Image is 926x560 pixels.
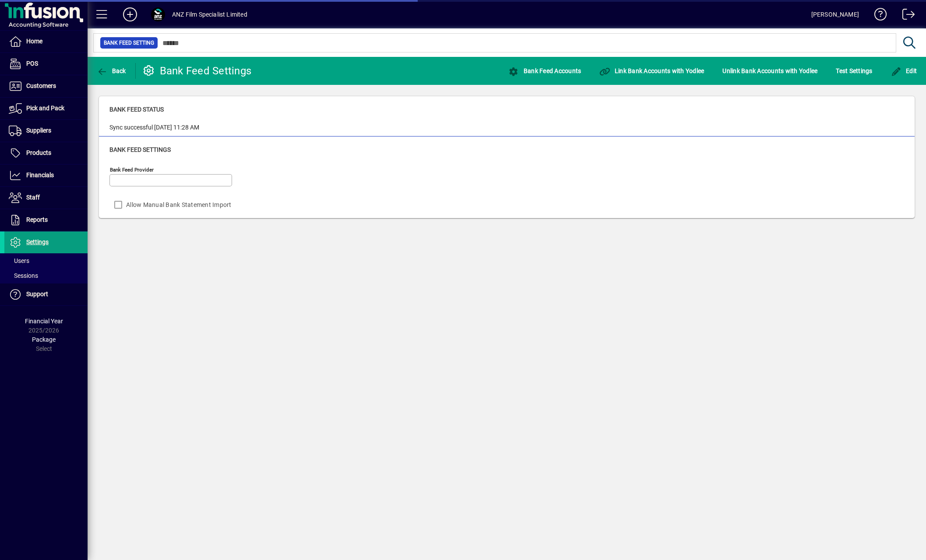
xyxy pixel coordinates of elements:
[597,63,706,79] button: Link Bank Accounts with Yodlee
[110,167,154,173] mat-label: Bank Feed Provider
[25,318,63,325] span: Financial Year
[4,142,88,164] a: Products
[88,63,136,79] app-page-header-button: Back
[508,67,581,74] span: Bank Feed Accounts
[26,82,56,89] span: Customers
[26,60,38,67] span: POS
[4,283,88,305] a: Support
[97,67,126,74] span: Back
[109,106,164,113] span: Bank Feed Status
[891,67,917,74] span: Edit
[142,64,252,78] div: Bank Feed Settings
[172,7,247,21] div: ANZ Film Specialist Limited
[4,53,88,75] a: POS
[4,75,88,97] a: Customers
[720,63,820,79] button: Unlink Bank Accounts with Yodlee
[26,127,51,134] span: Suppliers
[9,272,38,279] span: Sessions
[26,38,42,45] span: Home
[722,64,817,78] span: Unlink Bank Accounts with Yodlee
[9,257,29,264] span: Users
[4,164,88,186] a: Financials
[896,2,915,30] a: Logout
[506,63,583,79] button: Bank Feed Accounts
[836,64,872,78] span: Test Settings
[144,7,172,22] button: Profile
[104,38,154,47] span: Bank Feed Setting
[95,63,128,79] button: Back
[26,149,51,156] span: Products
[26,171,54,178] span: Financials
[4,268,88,283] a: Sessions
[834,63,874,79] button: Test Settings
[26,194,40,201] span: Staff
[32,336,56,343] span: Package
[109,123,199,132] div: Sync successful [DATE] 11:28 AM
[109,146,171,153] span: Bank Feed Settings
[889,63,919,79] button: Edit
[4,120,88,142] a: Suppliers
[116,7,144,22] button: Add
[4,187,88,209] a: Staff
[26,105,64,112] span: Pick and Pack
[4,209,88,231] a: Reports
[4,98,88,119] a: Pick and Pack
[811,7,859,21] div: [PERSON_NAME]
[26,290,48,297] span: Support
[868,2,887,30] a: Knowledge Base
[599,67,704,74] span: Link Bank Accounts with Yodlee
[4,253,88,268] a: Users
[26,216,48,223] span: Reports
[26,238,49,245] span: Settings
[4,31,88,52] a: Home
